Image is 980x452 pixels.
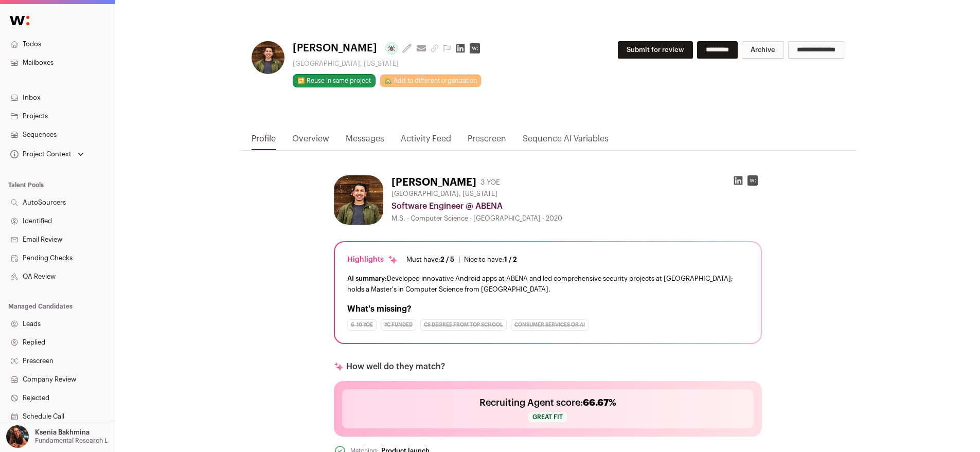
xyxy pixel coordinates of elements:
img: 13968079-medium_jpg [6,425,29,448]
a: Profile [252,133,276,150]
div: YC Funded [381,319,416,331]
p: How well do they match? [346,360,445,373]
h2: Recruiting Agent score: [479,395,616,410]
div: Highlights [347,255,398,265]
div: Nice to have: [464,256,517,264]
span: Great fit [528,412,567,422]
p: Ksenia Bakhmina [35,428,90,437]
a: Activity Feed [401,133,451,150]
button: 🔂 Reuse in same project [293,74,376,87]
div: 3 YOE [480,177,500,188]
button: Open dropdown [8,147,86,161]
div: 6-10 YOE [347,319,377,331]
div: Consumer Services or AI [511,319,589,331]
h2: What's missing? [347,303,749,315]
img: 20694b1857fa695fd00a53a1d41fb5b1c4ce0758e1427a61f5736856db7bf778 [334,175,383,225]
a: 🏡 Add to different organization [380,74,482,87]
a: Sequence AI Variables [523,133,609,150]
div: Developed innovative Android apps at ABENA and led comprehensive security projects at [GEOGRAPHIC... [347,273,749,295]
a: Messages [346,133,384,150]
a: Prescreen [468,133,506,150]
img: 20694b1857fa695fd00a53a1d41fb5b1c4ce0758e1427a61f5736856db7bf778 [252,41,284,74]
h1: [PERSON_NAME] [391,175,476,190]
button: Archive [742,41,784,59]
span: AI summary: [347,275,387,282]
div: [GEOGRAPHIC_DATA], [US_STATE] [293,60,484,68]
button: Submit for review [618,41,693,59]
div: M.S. - Computer Science - [GEOGRAPHIC_DATA] - 2020 [391,214,762,223]
div: Software Engineer @ ABENA [391,200,762,212]
div: CS degree from top school [420,319,507,331]
p: Fundamental Research Labs [35,437,119,445]
div: Project Context [8,150,72,158]
span: [PERSON_NAME] [293,41,377,56]
span: [GEOGRAPHIC_DATA], [US_STATE] [391,190,497,198]
img: Wellfound [4,10,35,31]
button: Open dropdown [4,425,111,448]
ul: | [406,256,517,264]
span: 66.67% [583,398,616,407]
a: Overview [292,133,329,150]
span: 1 / 2 [504,256,517,263]
span: 2 / 5 [440,256,454,263]
div: Must have: [406,256,454,264]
